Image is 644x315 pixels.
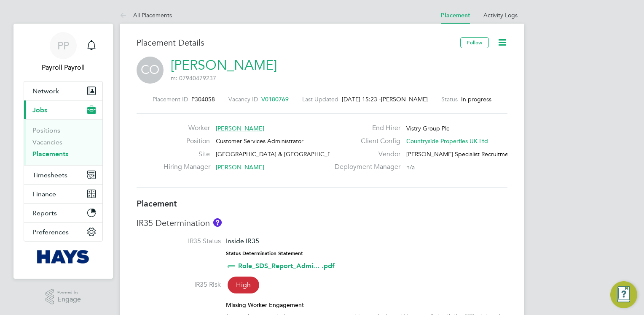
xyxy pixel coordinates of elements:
[32,209,57,217] span: Reports
[406,137,488,145] span: Countryside Properties UK Ltd
[302,95,338,103] label: Last Updated
[164,124,210,133] label: Worker
[32,190,56,198] span: Finance
[24,204,102,222] button: Reports
[216,163,264,171] span: [PERSON_NAME]
[330,150,400,159] label: Vendor
[164,150,210,159] label: Site
[57,289,81,296] span: Powered by
[32,150,68,158] a: Placements
[171,74,216,82] span: m: 07940479237
[441,95,458,103] label: Status
[57,296,81,303] span: Engage
[330,137,400,146] label: Client Config
[330,124,400,133] label: End Hirer
[406,150,535,158] span: [PERSON_NAME] Specialist Recruitment Limited
[32,138,62,146] a: Vacancies
[137,57,164,84] span: CO
[610,281,637,308] button: Engage Resource Center
[24,100,102,119] button: Jobs
[153,95,188,103] label: Placement ID
[171,57,277,73] a: [PERSON_NAME]
[213,218,222,227] button: About IR35
[406,163,415,171] span: n/a
[24,223,102,241] button: Preferences
[57,40,69,51] span: PP
[460,37,489,48] button: Follow
[137,280,221,289] label: IR35 Risk
[32,126,60,134] a: Positions
[32,106,47,114] span: Jobs
[24,32,103,73] a: PPPayroll Payroll
[261,95,289,103] span: V0180769
[226,250,303,256] strong: Status Determination Statement
[137,217,507,228] h3: IR35 Determination
[226,301,507,309] div: Missing Worker Engagement
[46,289,81,305] a: Powered byEngage
[24,185,102,203] button: Finance
[137,37,454,48] h3: Placement Details
[483,11,518,19] a: Activity Logs
[164,163,210,171] label: Hiring Manager
[32,228,69,236] span: Preferences
[330,163,400,171] label: Deployment Manager
[381,95,428,103] span: [PERSON_NAME]
[24,62,103,73] span: Payroll Payroll
[216,137,303,145] span: Customer Services Administrator
[216,125,264,132] span: [PERSON_NAME]
[24,119,102,165] div: Jobs
[216,150,382,158] span: [GEOGRAPHIC_DATA] & [GEOGRAPHIC_DATA] (Head Office)
[24,250,103,263] a: Go to home page
[32,171,67,179] span: Timesheets
[24,166,102,184] button: Timesheets
[137,237,221,246] label: IR35 Status
[32,87,59,95] span: Network
[137,198,177,209] b: Placement
[13,24,113,279] nav: Main navigation
[238,262,335,270] a: Role_SDS_Report_Admi... .pdf
[228,277,259,293] span: High
[191,95,215,103] span: P304058
[226,237,259,245] span: Inside IR35
[164,137,210,146] label: Position
[24,81,102,100] button: Network
[120,11,172,19] a: All Placements
[406,125,449,132] span: Vistry Group Plc
[461,95,491,103] span: In progress
[342,95,381,103] span: [DATE] 15:23 -
[441,12,470,19] a: Placement
[37,250,90,263] img: hays-logo-retina.png
[228,95,258,103] label: Vacancy ID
